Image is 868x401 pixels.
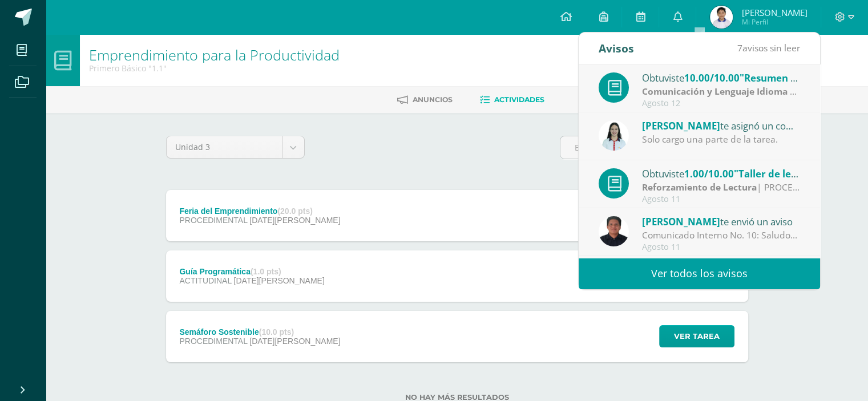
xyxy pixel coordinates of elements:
[737,42,800,54] span: avisos sin leer
[234,276,325,285] span: [DATE][PERSON_NAME]
[599,216,629,246] img: eff8bfa388aef6dbf44d967f8e9a2edc.png
[179,267,324,276] div: Guía Programática
[642,85,825,98] strong: Comunicación y Lenguaje Idioma Español
[480,91,544,109] a: Actividades
[560,136,747,159] input: Busca la actividad aquí...
[167,136,304,158] a: Unidad 3
[642,215,720,228] span: [PERSON_NAME]
[710,6,733,29] img: 4e9bd0439262ddc4729a99252a11bfa3.png
[642,70,801,85] div: Obtuviste en
[89,63,340,74] div: Primero Básico '1.1'
[642,214,801,229] div: te envió un aviso
[259,327,294,337] strong: (10.0 pts)
[179,206,340,216] div: Feria del Emprendimiento
[179,216,247,225] span: PROCEDIMENTAL
[642,229,801,242] div: Comunicado Interno No. 10: Saludos Cordiales, Por este medio se hace notificación electrónica del...
[642,181,757,193] strong: Reforzamiento de Lectura
[179,327,340,337] div: Semáforo Sostenible
[741,7,807,18] span: [PERSON_NAME]
[684,71,740,84] span: 10.00/10.00
[642,166,801,181] div: Obtuviste en
[175,136,274,158] span: Unidad 3
[659,325,734,347] button: Ver tarea
[642,242,801,252] div: Agosto 11
[642,133,801,146] div: Solo cargo una parte de la tarea.
[413,95,453,104] span: Anuncios
[397,91,453,109] a: Anuncios
[599,33,634,64] div: Avisos
[251,267,281,276] strong: (1.0 pts)
[740,71,843,84] span: "Resumen detallado."
[642,99,801,108] div: Agosto 12
[89,45,340,64] a: Emprendimiento para la Productividad
[741,17,807,27] span: Mi Perfil
[179,276,231,285] span: ACTITUDINAL
[179,337,247,346] span: PROCEDIMENTAL
[249,337,340,346] span: [DATE][PERSON_NAME]
[642,195,801,204] div: Agosto 11
[579,258,820,289] a: Ver todos los avisos
[277,206,312,216] strong: (20.0 pts)
[599,120,629,151] img: a2a68af206104431f9ff9193871d4f52.png
[249,216,340,225] span: [DATE][PERSON_NAME]
[89,47,340,63] h1: Emprendimiento para la Productividad
[642,181,801,194] div: | PROCEDIMENTAL
[684,167,734,180] span: 1.00/10.00
[494,95,544,104] span: Actividades
[674,326,720,347] span: Ver tarea
[642,119,720,132] span: [PERSON_NAME]
[642,85,801,98] div: | PROCEDIMENTAL
[737,42,742,54] span: 7
[642,118,801,133] div: te asignó un comentario en 'Taller de lectura: El ratón [PERSON_NAME]' para 'Reforzamiento de Lec...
